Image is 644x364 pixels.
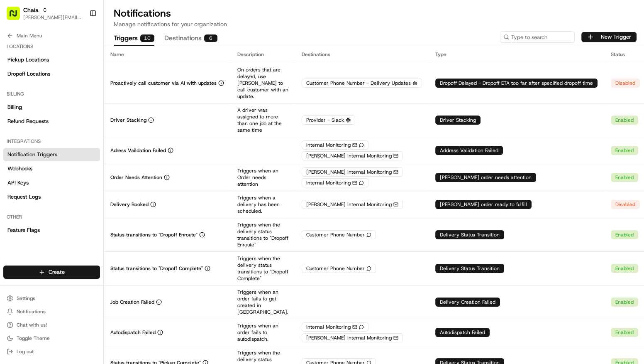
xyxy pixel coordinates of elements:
[164,32,217,46] button: Destinations
[83,141,100,147] span: Pylon
[3,40,100,53] div: Locations
[435,298,500,307] div: Delivery Creation Failed
[114,32,154,46] button: Triggers
[3,293,100,304] button: Settings
[237,255,288,282] p: Triggers when the delivery status transitions to "Dropoff Complete"
[611,146,638,155] div: Enabled
[23,6,39,14] button: Chaia
[3,101,100,114] a: Billing
[141,82,151,92] button: Start new chat
[3,135,100,148] div: Integrations
[302,151,403,160] div: [PERSON_NAME] Internal Monitoring
[8,33,151,47] p: Welcome 👋
[3,87,100,101] div: Billing
[237,221,288,248] p: Triggers when the delivery status transitions to "Dropoff Enroute"
[302,333,403,342] div: [PERSON_NAME] Internal Monitoring
[237,66,288,100] p: On orders that are delayed, use [PERSON_NAME] to call customer with an update.
[59,140,100,147] a: Powered byPylon
[237,51,288,58] div: Description
[17,121,63,129] span: Knowledge Base
[8,79,23,94] img: 1736555255976-a54dd68f-1ca7-489b-9aae-adbdc363a1c4
[3,115,100,128] a: Refund Requests
[17,308,46,315] span: Notifications
[237,289,288,315] p: Triggers when an order fails to get created in [GEOGRAPHIC_DATA].
[435,173,536,182] div: [PERSON_NAME] order needs attention
[3,190,100,204] a: Request Logs
[435,116,481,125] div: Driver Stacking
[110,147,166,154] p: Adress Vaildation Failed
[611,173,638,182] div: Enabled
[435,230,504,239] div: Delivery Status Transition
[237,194,288,214] p: Triggers when a delivery has been scheduled.
[3,67,100,81] a: Dropoff Locations
[17,295,35,302] span: Settings
[3,53,100,66] a: Pickup Locations
[611,200,640,209] div: Disabled
[435,51,598,58] div: Type
[110,265,203,272] p: Status transitions to "Dropoff Complete"
[7,56,49,64] span: Pickup Locations
[110,299,154,305] p: Job Creation Failed
[70,121,77,128] div: 💻
[110,201,149,208] p: Delivery Booked
[302,322,368,332] div: Internal Monitoring
[611,264,638,273] div: Enabled
[114,7,637,20] h1: Notifications
[7,179,29,187] span: API Keys
[3,30,100,42] button: Main Menu
[3,346,100,357] button: Log out
[435,146,503,155] div: Address Validation Failed
[7,118,49,125] span: Refund Requests
[28,79,136,88] div: Start new chat
[611,230,638,239] div: Enabled
[237,322,288,342] p: Triggers when an order fails to autodispatch.
[435,200,532,209] div: [PERSON_NAME] order ready to fulfill
[302,51,422,58] div: Destinations
[3,266,100,279] button: Create
[23,14,83,21] span: [PERSON_NAME][EMAIL_ADDRESS][DOMAIN_NAME]
[140,34,154,42] div: 10
[7,193,41,201] span: Request Logs
[3,224,100,237] a: Feature Flags
[302,200,403,209] div: [PERSON_NAME] Internal Monitoring
[435,79,598,88] div: Dropoff Delayed - Dropoff ETA too far after specified dropoff time
[204,34,217,42] div: 6
[3,3,86,23] button: Chaia[PERSON_NAME][EMAIL_ADDRESS][DOMAIN_NAME]
[7,151,57,158] span: Notification Triggers
[237,107,288,133] p: A driver was assigned to more than one job at the same time
[110,231,198,238] p: Status transitions to "Dropoff Enroute"
[611,328,638,337] div: Enabled
[3,306,100,317] button: Notifications
[302,167,403,177] div: [PERSON_NAME] Internal Monitoring
[110,329,156,336] p: Autodispatch Failed
[8,121,15,128] div: 📗
[7,165,32,172] span: Webhooks
[7,226,40,234] span: Feature Flags
[110,174,162,181] p: Order Needs Attention
[500,31,575,43] input: Type to search
[3,162,100,175] a: Webhooks
[17,348,34,355] span: Log out
[49,268,65,276] span: Create
[302,116,355,125] div: Provider - Slack
[302,178,368,187] div: Internal Monitoring
[22,54,137,62] input: Clear
[611,116,638,125] div: Enabled
[581,32,637,42] button: New Trigger
[17,322,47,328] span: Chat with us!
[8,8,25,25] img: Nash
[435,264,504,273] div: Delivery Status Transition
[302,140,368,150] div: Internal Monitoring
[78,121,133,129] span: API Documentation
[114,20,637,28] p: Manage notifications for your organization
[67,117,137,132] a: 💻API Documentation
[110,117,146,123] p: Driver Stacking
[3,332,100,344] button: Toggle Theme
[110,80,217,86] p: Proactively call customer via AI with updates
[611,79,640,88] div: Disabled
[435,328,490,337] div: Autodispatch Failed
[611,51,640,58] div: Status
[302,230,376,239] div: Customer Phone Number
[7,70,50,78] span: Dropoff Locations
